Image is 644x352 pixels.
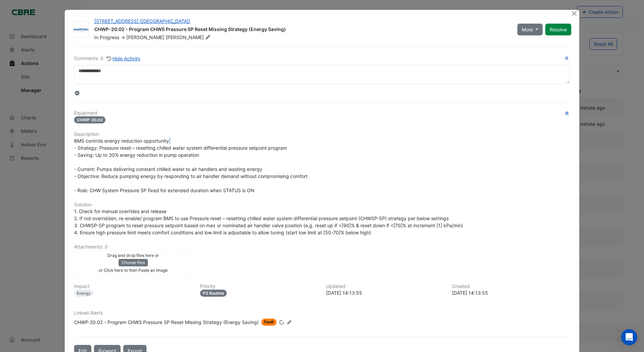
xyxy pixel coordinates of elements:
[74,319,259,326] div: CHWP-20.02 - Program CHWS Pressure SP Reset Missing Strategy (Energy Saving)
[74,55,141,62] div: Comments: 0
[74,202,570,208] h6: Solution
[522,26,533,33] span: More
[99,268,168,273] small: or Click here to then Paste an image
[545,24,571,35] button: Resolve
[94,34,119,40] span: In Progress
[200,284,318,289] h6: Priority
[452,289,570,296] div: [DATE] 14:13:55
[74,290,93,297] div: Energy
[200,290,227,297] div: P3 Routine
[74,91,80,95] fa-layers: More
[121,34,125,40] span: ->
[74,116,105,123] span: CHWP-20.02
[73,26,89,33] img: Alerton
[94,18,190,24] a: [STREET_ADDRESS] ([GEOGRAPHIC_DATA])
[74,110,570,116] h6: Equipment
[107,253,159,258] small: Drag and drop files here or
[166,34,212,41] span: [PERSON_NAME]
[74,284,192,289] h6: Impact
[517,24,543,35] button: More
[106,55,141,62] button: Hide Activity
[326,284,444,289] h6: Updated
[126,34,164,40] span: [PERSON_NAME]
[74,138,308,193] span: BMS controls energy reduction opportunity - Strategy: Pressure reset – resetting chilled water sy...
[74,310,570,316] h6: Linked Alerts
[326,289,444,296] div: [DATE] 14:13:55
[621,329,637,345] div: Open Intercom Messenger
[571,10,578,17] button: Close
[74,131,570,137] h6: Description
[452,284,570,289] h6: Created
[74,244,570,250] h6: Attachments: 0
[74,208,463,235] span: 1. Check for manual overrides and release 2. If not overridden, re-enable/ program BMS to use Pre...
[287,320,292,325] fa-icon: Edit Linked Alerts
[94,26,509,34] div: CHWP-20.02 - Program CHWS Pressure SP Reset Missing Strategy (Energy Saving)
[261,319,277,326] span: Fault
[119,259,148,266] button: Choose files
